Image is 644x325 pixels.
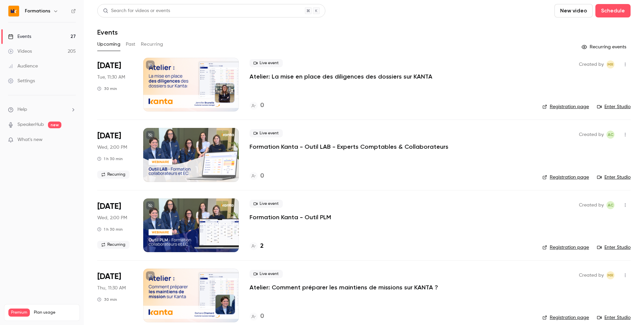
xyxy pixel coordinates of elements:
[97,28,118,36] h1: Events
[260,242,264,251] h4: 2
[8,48,32,55] div: Videos
[97,60,121,71] span: [DATE]
[8,106,76,113] li: help-dropdown-opener
[250,129,283,137] span: Live event
[97,39,120,50] button: Upcoming
[542,244,589,251] a: Registration page
[542,103,589,110] a: Registration page
[97,269,132,322] div: Sep 25 Thu, 11:30 AM (Europe/Paris)
[48,122,61,128] span: new
[103,7,170,14] div: Search for videos or events
[607,271,613,279] span: MR
[260,172,264,181] h4: 0
[606,201,614,209] span: Anaïs Cachelou
[608,131,613,139] span: AC
[17,106,27,113] span: Help
[554,4,593,17] button: New video
[606,131,614,139] span: Anaïs Cachelou
[8,63,38,69] div: Audience
[250,143,448,151] a: Formation Kanta - Outil LAB - Experts Comptables & Collaborateurs
[250,59,283,67] span: Live event
[250,73,432,81] a: Atelier: La mise en place des diligences des dossiers sur KANTA
[97,131,121,141] span: [DATE]
[579,201,604,209] span: Created by
[607,60,613,68] span: MR
[97,58,132,111] div: Sep 23 Tue, 11:30 AM (Europe/Paris)
[260,312,264,321] h4: 0
[97,156,123,161] div: 1 h 30 min
[250,242,264,251] a: 2
[608,201,613,209] span: AC
[250,213,331,221] a: Formation Kanta - Outil PLM
[97,128,132,182] div: Sep 24 Wed, 2:00 PM (Europe/Paris)
[8,6,19,16] img: Formations
[606,271,614,279] span: Marion Roquet
[250,283,438,291] a: Atelier: Comment préparer les maintiens de missions sur KANTA ?
[97,285,126,291] span: Thu, 11:30 AM
[97,227,123,232] div: 1 h 30 min
[25,8,50,14] h6: Formations
[97,198,132,252] div: Sep 24 Wed, 2:00 PM (Europe/Paris)
[97,74,125,81] span: Tue, 11:30 AM
[97,215,127,221] span: Wed, 2:00 PM
[97,171,129,179] span: Recurring
[97,201,121,212] span: [DATE]
[17,136,43,143] span: What's new
[260,101,264,110] h4: 0
[8,33,31,40] div: Events
[579,131,604,139] span: Created by
[597,103,631,110] a: Enter Studio
[595,4,631,17] button: Schedule
[97,241,129,249] span: Recurring
[606,60,614,68] span: Marion Roquet
[97,144,127,151] span: Wed, 2:00 PM
[597,174,631,181] a: Enter Studio
[97,86,117,91] div: 30 min
[97,297,117,302] div: 30 min
[17,121,44,128] a: SpeakerHub
[250,270,283,278] span: Live event
[579,60,604,68] span: Created by
[250,101,264,110] a: 0
[126,39,136,50] button: Past
[68,137,76,143] iframe: Noticeable Trigger
[542,314,589,321] a: Registration page
[597,314,631,321] a: Enter Studio
[250,200,283,208] span: Live event
[141,39,163,50] button: Recurring
[542,174,589,181] a: Registration page
[34,310,75,315] span: Plan usage
[579,271,604,279] span: Created by
[97,271,121,282] span: [DATE]
[250,172,264,181] a: 0
[250,312,264,321] a: 0
[8,309,30,317] span: Premium
[579,42,631,52] button: Recurring events
[8,78,35,84] div: Settings
[597,244,631,251] a: Enter Studio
